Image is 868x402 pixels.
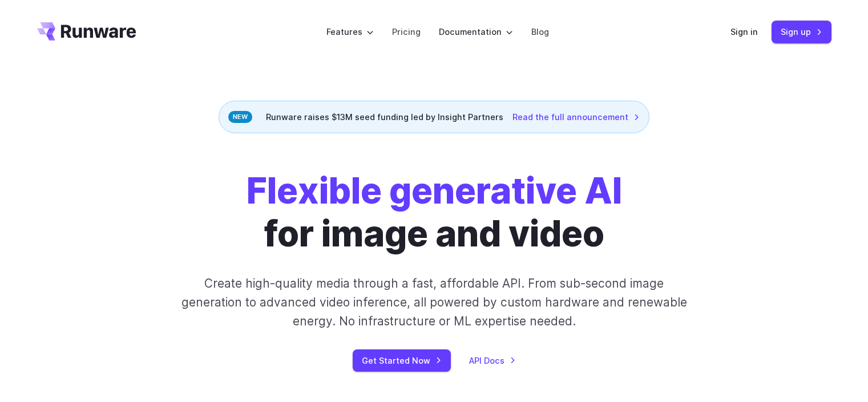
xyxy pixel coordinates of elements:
[439,25,513,38] label: Documentation
[247,169,622,212] strong: Flexible generative AI
[730,25,758,38] a: Sign in
[353,349,451,372] a: Get Started Now
[531,25,549,38] a: Blog
[37,22,136,41] a: Go to /
[512,110,640,124] a: Read the full announcement
[772,21,831,43] a: Sign up
[247,170,622,256] h1: for image and video
[392,25,421,38] a: Pricing
[219,101,649,133] div: Runware raises $13M seed funding led by Insight Partners
[326,25,374,38] label: Features
[469,354,516,367] a: API Docs
[180,274,688,331] p: Create high-quality media through a fast, affordable API. From sub-second image generation to adv...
